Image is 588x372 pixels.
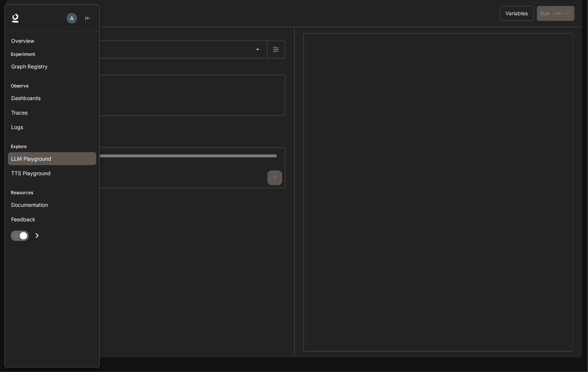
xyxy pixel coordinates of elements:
a: Documentation [8,198,96,211]
p: Observe [5,83,99,89]
img: User avatar [67,13,77,23]
p: Resources [5,189,99,196]
a: Feedback [8,213,96,226]
p: Explore [5,143,99,150]
span: Dashboards [11,94,41,102]
a: LLM Playground [8,152,96,165]
span: Graph Registry [11,62,48,70]
span: Logs [11,123,23,131]
a: TTS Playground [8,167,96,180]
span: LLM Playground [11,155,51,163]
div: Select Model [15,41,267,58]
span: Documentation [11,201,48,209]
a: Overview [8,34,96,47]
a: Logs [8,121,96,134]
span: Dark mode toggle [20,231,27,240]
a: Traces [8,106,96,119]
span: TTS Playground [11,169,51,177]
button: User avatar [64,11,79,26]
span: Traces [11,109,28,116]
span: Overview [11,37,34,45]
a: Graph Registry [8,60,96,73]
span: Feedback [11,215,35,223]
button: Open drawer [29,228,45,243]
button: Variables [500,6,534,21]
a: Dashboards [8,92,96,105]
p: Experiment [5,51,99,58]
